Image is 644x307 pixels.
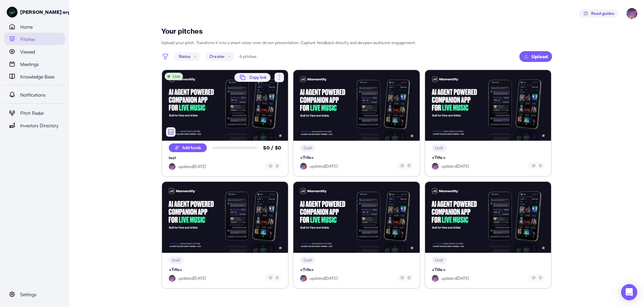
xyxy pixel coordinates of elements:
[300,275,307,282] img: AVATAR-1757458642818.jpg
[7,7,18,18] img: AVATAR-1757458634746.jpg
[20,23,33,31] span: Home
[583,11,588,16] img: svg%3e
[300,267,314,273] p: <Title>
[579,9,618,18] button: Read guides
[161,27,203,36] p: Your pitches
[20,9,75,16] p: [PERSON_NAME] org 2
[20,91,45,99] span: Notifications
[310,163,337,169] p: updated [DATE]
[519,51,552,62] button: Upload
[432,163,439,170] img: AVATAR-1757458642818.jpg
[399,162,410,169] div: 0
[161,40,416,46] p: Upload your pitch. Transform it into a smart voice-over driven presentation. Capture feedback dir...
[621,284,637,300] div: Open Intercom Messenger
[166,127,175,137] button: insights
[20,73,54,80] span: Knowledge Base
[300,155,314,161] p: <Title>
[271,144,273,151] p: /
[179,54,191,60] p: Status
[167,128,175,136] img: insights
[268,162,279,170] div: 0
[435,144,443,152] div: Draft
[399,274,410,281] div: 0
[626,8,637,19] img: AVATAR-1757458642818.jpg
[182,143,201,152] span: Add funds
[310,275,337,281] p: updated [DATE]
[441,275,469,281] p: updated [DATE]
[435,257,443,264] div: Draft
[169,163,175,170] img: AVATAR-1757458642818.jpg
[591,9,614,18] span: Read guides
[210,54,225,60] p: Creator
[169,143,207,152] button: Add funds
[532,51,548,62] span: Upload
[531,162,542,169] div: 0
[178,275,206,281] p: updated [DATE]
[20,36,35,43] span: Pitches
[239,54,256,60] p: 6 pitches
[249,73,266,82] span: Copy link
[20,109,44,117] span: Pitch Radar
[178,164,206,170] p: updated [DATE]
[531,274,542,281] div: 0
[303,257,312,264] div: Draft
[172,257,180,264] div: Draft
[441,163,469,169] p: updated [DATE]
[20,122,59,129] span: Investors Directory
[20,61,39,68] span: Meetings
[432,275,439,282] img: AVATAR-1757458642818.jpg
[432,155,446,161] p: <Title>
[20,291,36,298] span: Settings
[169,155,176,161] p: test
[303,144,312,152] div: Draft
[263,144,269,151] p: $ 0
[169,275,175,282] img: AVATAR-1757458642818.jpg
[300,163,307,170] img: AVATAR-1757458642818.jpg
[234,73,270,82] button: Copy link
[275,144,281,151] p: $ 0
[169,267,183,273] p: <Title>
[268,274,279,281] div: 0
[167,73,180,80] div: Live
[432,267,446,273] p: <Title>
[20,48,35,56] span: Viewed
